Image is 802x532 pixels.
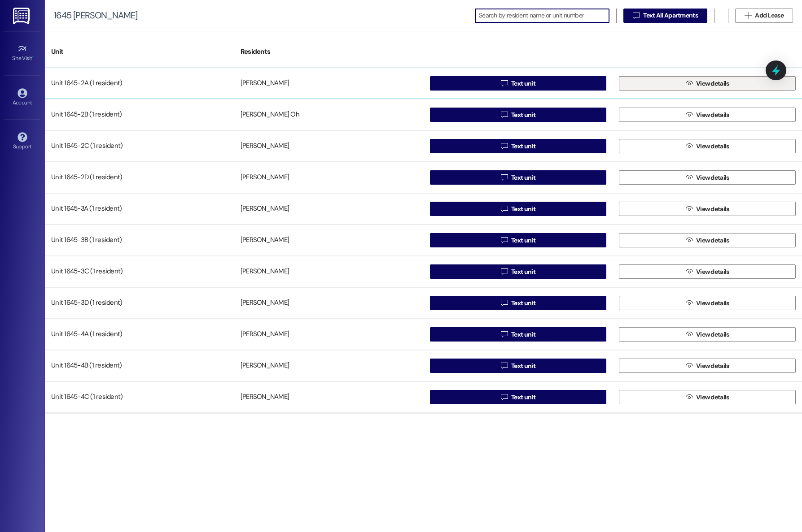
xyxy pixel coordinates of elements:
[501,111,508,118] i: 
[696,204,729,214] span: View details
[696,142,729,151] span: View details
[501,205,508,212] i: 
[45,106,234,124] div: Unit 1645-2B (1 resident)
[241,79,289,88] div: [PERSON_NAME]
[686,331,692,338] i: 
[241,393,289,402] div: [PERSON_NAME]
[430,233,607,247] button: Text unit
[619,76,796,91] button: View details
[696,330,729,339] span: View details
[45,231,234,249] div: Unit 1645-3B (1 resident)
[686,362,692,369] i: 
[623,9,707,23] button: Text All Apartments
[633,12,640,19] i: 
[430,359,607,373] button: Text unit
[511,173,535,182] span: Text unit
[45,169,234,186] div: Unit 1645-2D (1 resident)
[511,236,535,245] span: Text unit
[501,80,508,87] i: 
[619,202,796,216] button: View details
[241,110,299,120] div: [PERSON_NAME] Oh
[511,110,535,120] span: Text unit
[619,139,796,153] button: View details
[511,79,535,88] span: Text unit
[241,267,289,277] div: [PERSON_NAME]
[241,173,289,182] div: [PERSON_NAME]
[430,108,607,122] button: Text unit
[501,237,508,244] i: 
[241,142,289,151] div: [PERSON_NAME]
[511,298,535,308] span: Text unit
[4,130,40,154] a: Support
[511,204,535,214] span: Text unit
[696,393,729,402] span: View details
[45,357,234,375] div: Unit 1645-4B (1 resident)
[745,12,751,19] i: 
[501,143,508,150] i: 
[13,8,31,24] img: ResiDesk Logo
[501,174,508,181] i: 
[696,236,729,245] span: View details
[45,388,234,406] div: Unit 1645-4C (1 resident)
[696,110,729,120] span: View details
[643,11,698,20] span: Text All Apartments
[619,296,796,310] button: View details
[511,267,535,277] span: Text unit
[686,394,692,401] i: 
[32,54,34,60] span: •
[501,299,508,307] i: 
[696,79,729,88] span: View details
[735,9,793,23] button: Add Lease
[696,267,729,277] span: View details
[511,142,535,151] span: Text unit
[430,139,607,153] button: Text unit
[619,233,796,247] button: View details
[45,137,234,155] div: Unit 1645-2C (1 resident)
[241,236,289,245] div: [PERSON_NAME]
[686,80,692,87] i: 
[430,296,607,310] button: Text unit
[619,327,796,342] button: View details
[686,268,692,275] i: 
[755,11,784,20] span: Add Lease
[4,86,40,110] a: Account
[241,361,289,371] div: [PERSON_NAME]
[686,299,692,307] i: 
[45,325,234,343] div: Unit 1645-4A (1 resident)
[696,361,729,371] span: View details
[430,76,607,91] button: Text unit
[619,170,796,185] button: View details
[501,362,508,369] i: 
[686,237,692,244] i: 
[430,170,607,185] button: Text unit
[619,390,796,404] button: View details
[511,393,535,402] span: Text unit
[696,298,729,308] span: View details
[4,41,40,65] a: Site Visit •
[54,11,137,20] div: 1645 [PERSON_NAME]
[501,394,508,401] i: 
[686,111,692,118] i: 
[241,298,289,308] div: [PERSON_NAME]
[619,359,796,373] button: View details
[45,74,234,92] div: Unit 1645-2A (1 resident)
[45,263,234,281] div: Unit 1645-3C (1 resident)
[45,41,234,63] div: Unit
[45,200,234,218] div: Unit 1645-3A (1 resident)
[430,327,607,342] button: Text unit
[430,390,607,404] button: Text unit
[501,331,508,338] i: 
[619,108,796,122] button: View details
[696,173,729,182] span: View details
[686,143,692,150] i: 
[619,264,796,279] button: View details
[430,264,607,279] button: Text unit
[234,41,424,63] div: Residents
[479,9,609,22] input: Search by resident name or unit number
[430,202,607,216] button: Text unit
[501,268,508,275] i: 
[686,205,692,212] i: 
[511,361,535,371] span: Text unit
[241,204,289,214] div: [PERSON_NAME]
[686,174,692,181] i: 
